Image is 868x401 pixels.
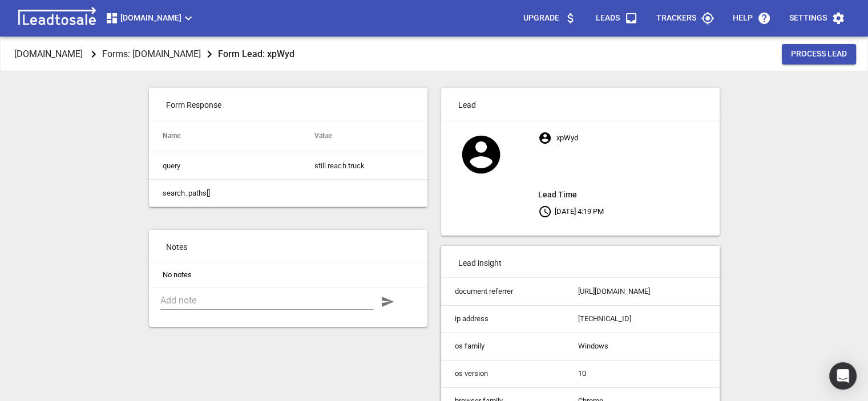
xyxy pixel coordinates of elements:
[564,333,719,360] td: Windows
[441,88,720,120] p: Lead
[105,11,195,25] span: [DOMAIN_NAME]
[441,305,565,333] td: ip address
[538,188,719,201] aside: Lead Time
[218,46,294,62] aside: Form Lead: xpWyd
[523,13,559,24] p: Upgrade
[14,7,100,30] img: logo
[564,278,719,305] td: [URL][DOMAIN_NAME]
[149,88,427,120] p: Form Response
[149,152,301,180] td: query
[100,7,200,30] button: [DOMAIN_NAME]
[14,47,83,60] p: [DOMAIN_NAME]
[733,13,753,24] p: Help
[596,13,620,24] p: Leads
[538,205,552,218] svg: Your local time
[102,47,201,60] p: Forms: [DOMAIN_NAME]
[538,128,719,221] p: xpWyd [DATE] 4:19 PM
[301,120,427,152] th: Value
[301,152,427,180] td: still reach truck
[789,13,827,24] p: Settings
[149,262,427,287] li: No notes
[829,362,857,390] div: Open Intercom Messenger
[564,305,719,333] td: [TECHNICAL_ID]
[149,180,301,207] td: search_paths[]
[782,44,856,64] button: Process Lead
[564,360,719,387] td: 10
[149,230,427,262] p: Notes
[149,120,301,152] th: Name
[441,278,565,305] td: document referrer
[791,48,847,60] span: Process Lead
[441,360,565,387] td: os version
[441,333,565,360] td: os family
[441,246,720,278] p: Lead insight
[656,13,696,24] p: Trackers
